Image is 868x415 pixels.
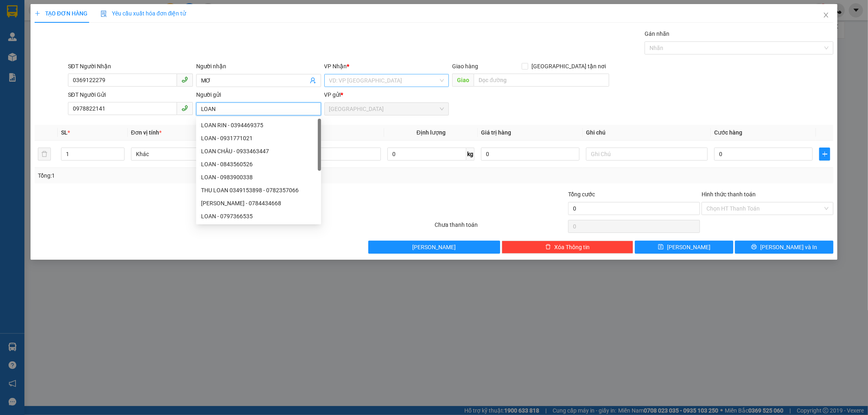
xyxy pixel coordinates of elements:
[61,129,68,136] span: SL
[196,158,321,171] div: LOAN - 0843560526
[68,90,193,99] div: SĐT Người Gửi
[751,244,757,250] span: printer
[101,11,107,17] img: icon
[702,191,756,198] label: Hình thức thanh toán
[324,90,449,99] div: VP gửi
[35,10,87,17] span: TẠO ĐƠN HÀNG
[554,243,590,252] span: Xóa Thông tin
[201,160,316,169] div: LOAN - 0843560526
[35,11,40,16] span: plus
[196,210,321,223] div: LOAN - 0797366535
[586,148,708,161] input: Ghi Chú
[88,10,108,30] img: logo.jpg
[502,241,634,254] button: deleteXóa Thông tin
[196,145,321,158] div: LOAN CHÂU - 0933463447
[101,10,186,17] span: Yêu cầu xuất hóa đơn điện tử
[466,148,474,161] span: kg
[823,12,829,18] span: close
[196,62,321,71] div: Người nhận
[68,39,112,49] li: (c) 2017
[528,62,609,71] span: [GEOGRAPHIC_DATA] tận nơi
[196,197,321,210] div: KIM LOAN - 0784434668
[545,244,551,250] span: delete
[760,243,817,252] span: [PERSON_NAME] và In
[201,147,316,156] div: LOAN CHÂU - 0933463447
[201,134,316,143] div: LOAN - 0931771021
[329,103,444,115] span: Sài Gòn
[136,148,248,160] span: Khác
[481,129,511,136] span: Giá trị hàng
[568,191,595,198] span: Tổng cước
[310,77,316,84] span: user-add
[645,30,669,37] label: Gán nhãn
[201,212,316,221] div: LOAN - 0797366535
[820,151,830,157] span: plus
[452,63,478,70] span: Giao hàng
[667,243,711,252] span: [PERSON_NAME]
[324,63,347,70] span: VP Nhận
[196,90,321,99] div: Người gửi
[38,171,335,180] div: Tổng: 1
[474,74,609,87] input: Dọc đường
[368,241,500,254] button: [PERSON_NAME]
[412,243,456,252] span: [PERSON_NAME]
[434,220,568,235] div: Chưa thanh toán
[735,241,833,254] button: printer[PERSON_NAME] và In
[201,121,316,130] div: LOAN RIN - 0394469375
[50,12,81,50] b: Gửi khách hàng
[201,173,316,182] div: LOAN - 0983900338
[819,148,830,161] button: plus
[196,184,321,197] div: THU LOAN 0349153898 - 0782357066
[68,62,193,71] div: SĐT Người Nhận
[10,52,36,91] b: Xe Đăng Nhân
[181,76,188,83] span: phone
[815,4,837,27] button: Close
[196,119,321,132] div: LOAN RIN - 0394469375
[658,244,664,250] span: save
[452,74,474,87] span: Giao
[196,171,321,184] div: LOAN - 0983900338
[201,199,316,208] div: [PERSON_NAME] - 0784434668
[583,125,711,141] th: Ghi chú
[714,129,742,136] span: Cước hàng
[131,129,162,136] span: Đơn vị tính
[38,148,51,161] button: delete
[635,241,733,254] button: save[PERSON_NAME]
[417,129,446,136] span: Định lượng
[181,105,188,111] span: phone
[481,148,579,161] input: 0
[196,132,321,145] div: LOAN - 0931771021
[68,31,112,37] b: [DOMAIN_NAME]
[201,186,316,195] div: THU LOAN 0349153898 - 0782357066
